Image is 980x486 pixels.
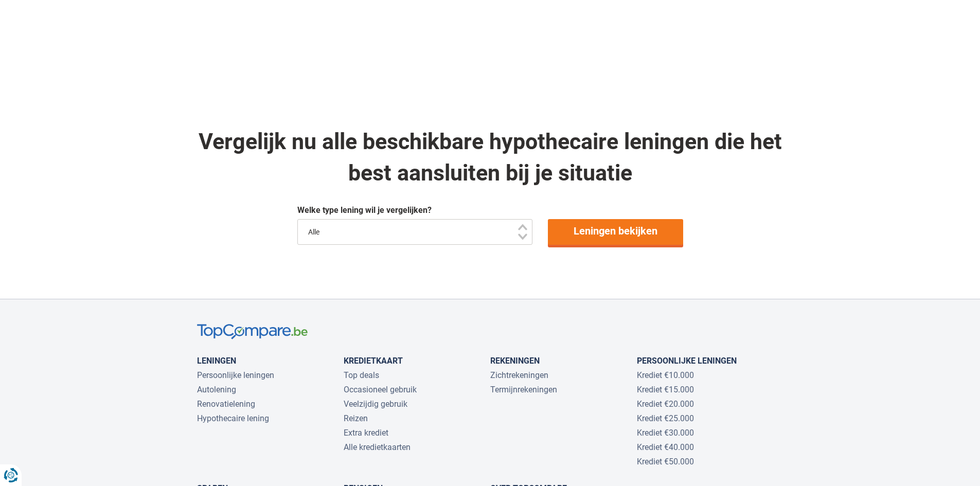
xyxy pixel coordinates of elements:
a: Kredietkaart [344,356,403,366]
a: Rekeningen [490,356,540,366]
a: Renovatielening [197,399,255,409]
a: Veelzijdig gebruik [344,399,407,409]
a: Reizen [344,413,368,423]
a: Alle kredietkaarten [344,442,411,452]
a: Krediet €20.000 [637,399,694,409]
a: Krediet €15.000 [637,385,694,394]
a: Krediet €10.000 [637,370,694,380]
div: Welke type lening wil je vergelijken? [297,205,683,217]
div: Vergelijk nu alle beschikbare hypothecaire leningen die het best aansluiten bij je situatie [197,126,783,189]
img: TopCompare [197,324,308,340]
a: Leningen bekijken [548,219,683,245]
a: Krediet €25.000 [637,413,694,423]
a: Leningen [197,356,236,366]
a: Zichtrekeningen [490,370,548,380]
a: Autolening [197,385,236,394]
a: Occasioneel gebruik [344,385,417,394]
a: Hypothecaire lening [197,413,269,423]
a: Persoonlijke leningen [197,370,274,380]
a: Termijnrekeningen [490,385,557,394]
a: Persoonlijke leningen [637,356,737,366]
a: Krediet €40.000 [637,442,694,452]
a: Krediet €50.000 [637,457,694,466]
a: Krediet €30.000 [637,428,694,438]
a: Top deals [344,370,379,380]
a: Extra krediet [344,428,388,438]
